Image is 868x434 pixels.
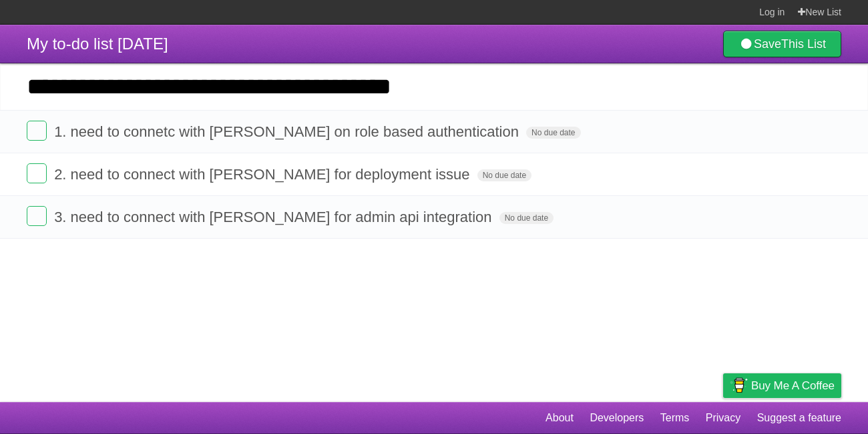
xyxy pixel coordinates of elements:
[27,121,47,141] label: Done
[660,405,690,431] a: Terms
[27,35,168,53] span: My to-do list [DATE]
[54,166,473,183] span: 2. need to connect with [PERSON_NAME] for deployment issue
[546,405,574,431] a: About
[54,123,522,140] span: 1. need to connetc with [PERSON_NAME] on role based authentication
[27,163,47,183] label: Done
[27,206,47,226] label: Done
[499,212,554,224] span: No due date
[54,209,495,225] span: 3. need to connect with [PERSON_NAME] for admin api integration
[526,127,580,139] span: No due date
[590,405,644,431] a: Developers
[723,31,841,57] a: SaveThis List
[706,405,740,431] a: Privacy
[781,37,826,51] b: This List
[730,374,748,397] img: Buy me a coffee
[477,169,531,181] span: No due date
[723,373,841,398] a: Buy me a coffee
[757,405,841,431] a: Suggest a feature
[751,374,835,397] span: Buy me a coffee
